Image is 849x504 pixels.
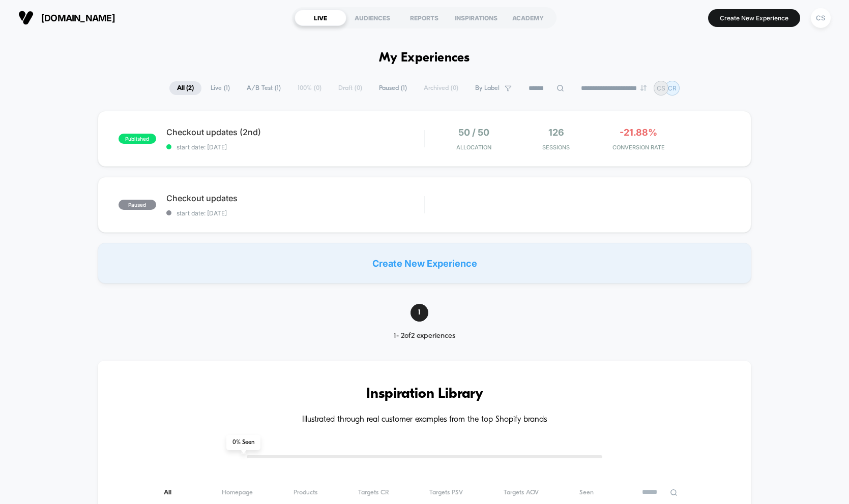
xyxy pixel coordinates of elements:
[166,143,424,151] span: start date: [DATE]
[128,415,721,425] h4: Illustrated through real customer examples from the top Shopify brands
[517,144,595,151] span: Sessions
[548,127,564,138] span: 126
[668,84,677,92] p: CR
[222,489,253,496] span: Homepage
[98,243,751,283] div: Create New Experience
[239,81,288,95] span: A/B Test ( 1 )
[119,134,156,144] span: published
[657,84,665,92] p: CS
[808,8,834,28] button: CS
[119,200,156,210] span: paused
[346,10,398,26] div: AUDIENCES
[708,9,800,27] button: Create New Experience
[294,489,317,496] span: Products
[371,81,415,95] span: Paused ( 1 )
[450,10,502,26] div: INSPIRATIONS
[166,193,424,203] span: Checkout updates
[379,51,470,66] h1: My Experiences
[504,489,539,496] span: Targets AOV
[164,489,181,496] span: All
[600,144,677,151] span: CONVERSION RATE
[41,13,115,23] span: [DOMAIN_NAME]
[166,209,424,217] span: start date: [DATE]
[620,127,657,138] span: -21.88%
[458,127,489,138] span: 50 / 50
[502,10,554,26] div: ACADEMY
[429,489,463,496] span: Targets PSV
[456,144,491,151] span: Allocation
[166,127,424,137] span: Checkout updates (2nd)
[226,435,260,450] span: 0 % Seen
[358,489,389,496] span: Targets CR
[411,304,428,322] span: 1
[640,85,647,91] img: end
[811,8,831,28] div: CS
[398,10,450,26] div: REPORTS
[15,10,118,26] button: [DOMAIN_NAME]
[579,489,594,496] span: Seen
[128,386,721,402] h3: Inspiration Library
[375,332,474,340] div: 1 - 2 of 2 experiences
[475,84,500,92] span: By Label
[18,10,34,25] img: Visually logo
[203,81,238,95] span: Live ( 1 )
[169,81,201,95] span: All ( 2 )
[295,10,346,26] div: LIVE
